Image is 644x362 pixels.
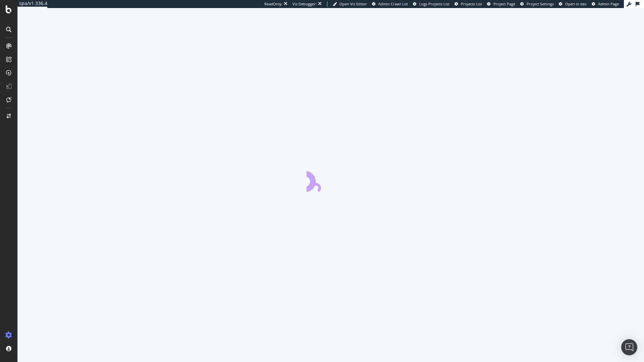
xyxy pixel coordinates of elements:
div: ReadOnly: [264,1,282,7]
a: Logs Projects List [413,1,449,7]
a: Project Settings [520,1,554,7]
a: Projects List [454,1,482,7]
span: Logs Projects List [419,1,449,6]
div: Viz Debugger: [292,1,317,7]
a: Open Viz Editor [333,1,367,7]
span: Open in dev [565,1,587,6]
span: Admin Page [598,1,619,6]
span: Open Viz Editor [339,1,367,6]
a: Admin Crawl List [372,1,408,7]
span: Projects List [461,1,482,6]
div: Open Intercom Messenger [621,339,637,355]
span: Project Page [493,1,515,6]
div: animation [307,168,355,192]
a: Open in dev [559,1,587,7]
a: Admin Page [592,1,619,7]
span: Admin Crawl List [378,1,408,6]
span: Project Settings [527,1,554,6]
a: Project Page [487,1,515,7]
